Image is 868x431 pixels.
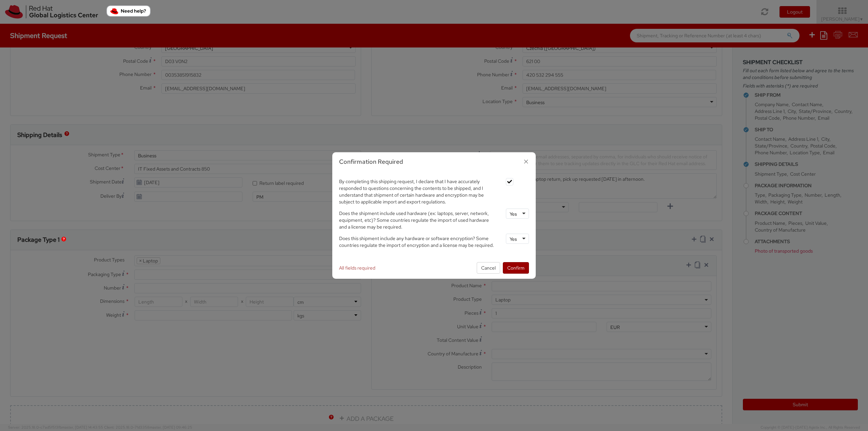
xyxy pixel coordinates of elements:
[339,210,489,230] span: Does the shipment include used hardware (ex: laptops, server, network, equipment, etc)? Some coun...
[339,157,529,166] h3: Confirmation Required
[339,235,494,248] span: Does this shipment include any hardware or software encryption? Some countries regulate the impor...
[503,262,529,274] button: Confirm
[510,211,517,217] div: Yes
[339,178,484,205] span: By completing this shipping request, I declare that I have accurately responded to questions conc...
[339,265,375,271] span: All fields required
[106,5,151,17] button: Need help?
[477,262,500,274] button: Cancel
[510,236,517,242] div: Yes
